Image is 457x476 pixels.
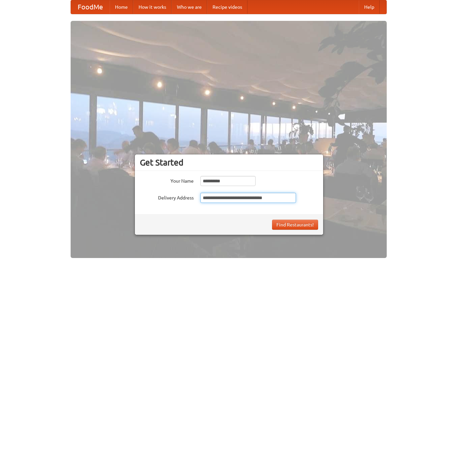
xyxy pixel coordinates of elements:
a: Home [110,0,133,14]
label: Delivery Address [140,193,194,201]
button: Find Restaurants! [272,220,318,230]
a: Who we are [172,0,207,14]
a: Help [359,0,380,14]
a: How it works [133,0,172,14]
a: Recipe videos [207,0,247,14]
h3: Get Started [140,157,318,168]
label: Your Name [140,176,194,184]
a: FoodMe [71,0,110,14]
